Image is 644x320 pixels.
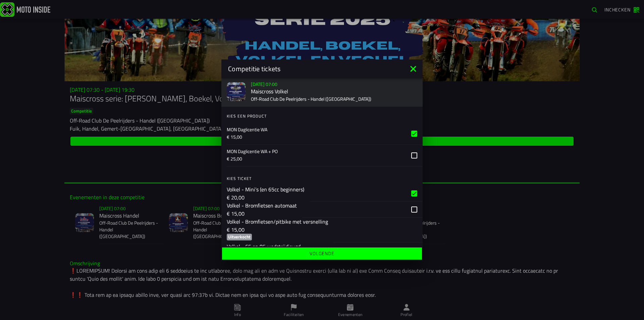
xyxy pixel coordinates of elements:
[227,209,297,217] p: € 15,00
[227,217,328,225] p: Volkel - Bromfietsen/pitbike met versnelling
[227,175,423,181] ion-label: Kies ticket
[227,201,297,209] p: Volkel - Bromfietsen automaat
[227,225,328,233] p: € 15,00
[227,82,246,101] img: event-image
[221,64,408,74] ion-title: Competitie tickets
[227,193,304,201] p: € 20,00
[227,148,406,154] p: MON Daglicentie WA + PO
[227,133,406,140] p: € 15,00
[227,242,301,250] p: Volkel - 65 en 85 wedstrijdjeugd
[227,112,267,119] ion-text: Kies een product
[251,88,417,95] h2: Maiscross Volkel
[251,81,277,88] ion-text: [DATE] 07:00
[251,95,417,102] p: Off-Road Club De Peelrijders - Handel ([GEOGRAPHIC_DATA])
[227,155,406,162] p: € 25,00
[227,126,406,133] p: MON Daglicentie WA
[227,185,304,193] p: Volkel - Mini’s (en 65cc beginners)
[222,247,422,260] ion-button: Volgende
[227,233,252,240] ion-badge: Uitverkocht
